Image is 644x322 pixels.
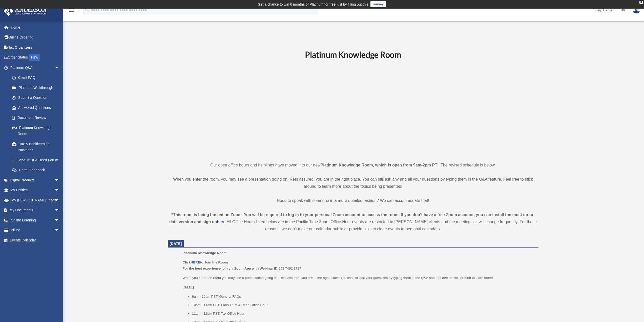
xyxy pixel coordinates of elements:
i: menu [68,7,74,13]
a: Order StatusNEW [4,52,67,63]
span: arrow_drop_down [54,195,65,205]
a: Online Ordering [4,32,67,43]
strong: *This room is being hosted on Zoom. You will be required to log in to your personal Zoom account ... [169,213,535,224]
a: Home [4,22,67,32]
a: Platinum Knowledge Room [7,123,65,139]
li: 10am - 11am PST: Land Trust & Deed Office Hour [192,302,535,308]
div: close [639,1,643,4]
a: Tax Organizers [4,42,67,52]
a: My Documentsarrow_drop_down [4,205,67,215]
span: arrow_drop_down [54,215,65,225]
iframe: 231110_Toby_KnowledgeRoom [277,67,429,152]
a: My [PERSON_NAME] Teamarrow_drop_down [4,195,67,205]
a: Answered Questions [7,103,67,113]
b: Platinum Knowledge Room [305,50,401,60]
a: Submit a Question [7,93,67,103]
a: Digital Productsarrow_drop_down [4,175,67,185]
a: here [217,220,225,224]
u: [DATE] [182,285,194,289]
span: [DATE] [170,242,182,246]
span: arrow_drop_down [54,185,65,196]
a: Events Calendar [4,235,67,245]
strong: . [225,220,226,224]
a: Billingarrow_drop_down [4,225,67,235]
p: Our open office hours and helplines have moved into our new ! The revised schedule is below. [168,162,538,169]
strong: Platinum Knowledge Room, which is open from 9am-2pm PT [321,163,437,167]
a: Platinum Q&Aarrow_drop_down [4,63,67,73]
img: User Pic [633,6,640,14]
a: Document Review [7,113,67,123]
a: Client FAQ [7,73,67,83]
a: Platinum Walkthrough [7,83,67,93]
span: arrow_drop_down [54,63,65,73]
a: HERE [191,260,200,264]
span: Platinum Knowledge Room [182,251,226,255]
li: 9am - 10am PST: General FAQs [192,294,535,300]
a: My Entitiesarrow_drop_down [4,185,67,195]
a: Portal Feedback [7,165,67,175]
b: Click to Join the Room [182,260,228,264]
a: Land Trust & Deed Forum [7,155,67,165]
div: Get a chance to win 6 months of Platinum for free just by filling out this [258,1,368,7]
a: Tax & Bookkeeping Packages [7,139,67,155]
span: arrow_drop_down [54,205,65,216]
a: Online Learningarrow_drop_down [4,215,67,225]
li: 11am - 12pm PST: Tax Office Hour [192,311,535,317]
i: search [85,7,90,12]
b: For the best experience join via Zoom App with Webinar ID: [182,267,278,270]
span: arrow_drop_down [54,225,65,236]
span: arrow_drop_down [54,175,65,185]
p: Need to speak with someone in a more detailed fashion? We can accommodate that! [168,197,538,204]
div: NEW [29,54,40,61]
p: When you enter the room, you may see a presentation going on. Rest assured, you are in the right ... [168,176,538,190]
a: menu [68,9,74,13]
a: survey [370,1,386,7]
div: All Office Hours listed below are in the Pacific Time Zone. Office Hour events are restricted to ... [168,211,538,233]
p: When you enter the room you may see a presentation going on. Rest assured, you are in the right p... [182,275,535,281]
img: Anderson Advisors Platinum Portal [2,6,48,16]
p: 993 7492 1727 [182,259,535,271]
